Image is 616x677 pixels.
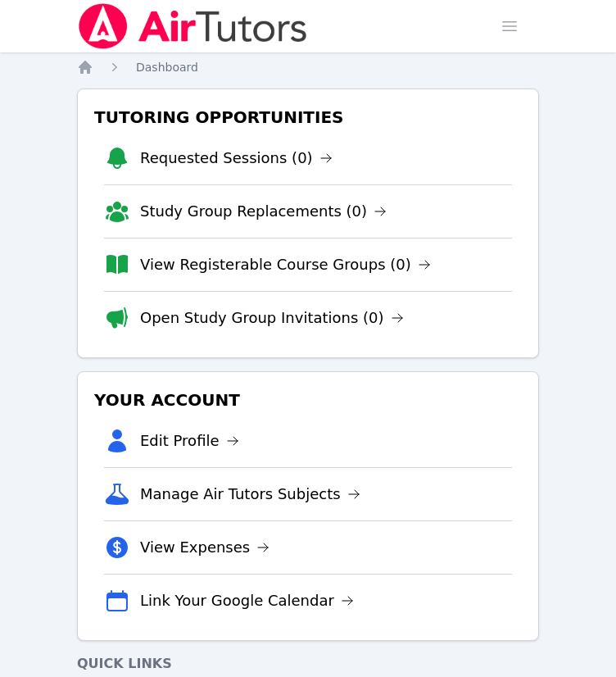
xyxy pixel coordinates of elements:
a: Manage Air Tutors Subjects [140,483,360,506]
a: View Expenses [140,536,269,559]
h4: Quick Links [77,654,539,674]
a: View Registerable Course Groups (0) [140,253,431,276]
nav: Breadcrumb [77,59,539,75]
h3: Tutoring Opportunities [91,102,525,132]
img: Air Tutors [77,3,309,49]
a: Requested Sessions (0) [140,147,333,170]
span: Dashboard [136,61,198,74]
h3: Your Account [91,385,525,415]
a: Dashboard [136,59,198,75]
a: Edit Profile [140,429,239,452]
a: Study Group Replacements (0) [140,200,387,223]
a: Link Your Google Calendar [140,589,354,612]
a: Open Study Group Invitations (0) [140,307,404,329]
